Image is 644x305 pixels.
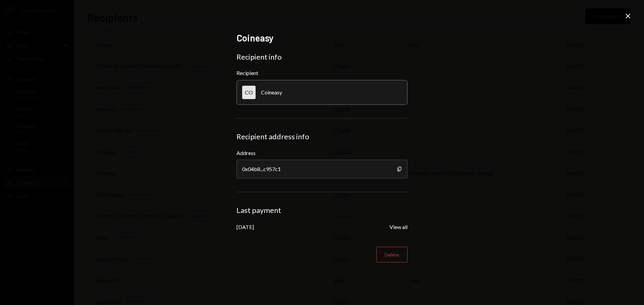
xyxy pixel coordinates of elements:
[376,247,408,262] button: Delete
[236,224,254,230] div: [DATE]
[236,149,408,157] label: Address
[236,160,408,178] div: 0x04b8...c957c1
[236,132,408,141] div: Recipient address info
[389,224,408,231] button: View all
[242,86,256,99] div: CO
[236,52,408,62] div: Recipient info
[236,206,408,215] div: Last payment
[236,31,408,45] h2: Coineasy
[261,89,282,95] div: Coineasy
[236,70,408,76] div: Recipient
